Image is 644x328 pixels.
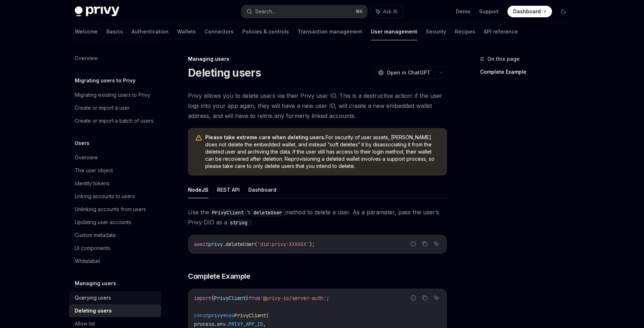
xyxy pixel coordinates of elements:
button: Report incorrect code [409,293,418,302]
span: import [194,295,211,301]
button: REST API [217,181,240,198]
div: Create or import a batch of users [75,117,153,125]
span: { [211,295,214,301]
span: env [217,321,226,327]
a: Deleting users [69,304,161,317]
a: Basics [106,23,123,40]
button: Ask AI [432,293,441,302]
a: Support [479,8,499,15]
span: = [223,312,226,319]
span: ; [326,295,329,301]
span: deleteUser [226,241,254,247]
div: Migrating existing users to Privy [75,91,150,99]
h5: Managing users [75,279,116,288]
span: . [214,321,217,327]
span: PrivyClient [234,312,266,319]
svg: Warning [195,135,202,142]
button: Search...⌘K [241,5,367,18]
span: 'did:privy:XXXXXX' [257,241,309,247]
a: Migrating existing users to Privy [69,88,161,101]
a: Updating user accounts [69,216,161,229]
div: Create or import a user [75,104,130,112]
span: PrivyClient [214,295,246,301]
div: Allow list [75,319,95,328]
button: Ask AI [371,5,402,18]
strong: Please take extreme care when deleting users. [205,134,326,140]
span: Ask AI [383,8,397,15]
h5: Migrating users to Privy [75,76,135,85]
a: Dashboard [507,6,552,17]
span: ); [309,241,315,247]
a: Transaction management [298,23,362,40]
a: UI components [69,242,161,255]
a: Whitelabel [69,255,161,268]
span: On this page [487,55,520,63]
div: Search... [255,7,275,16]
button: Toggle dark mode [558,6,569,17]
a: Linking accounts to users [69,190,161,203]
a: API reference [484,23,518,40]
button: Ask AI [432,239,441,249]
a: Wallets [177,23,196,40]
a: Create or import a batch of users [69,114,161,127]
img: dark logo [75,6,119,17]
button: Copy the contents from the code block [420,293,429,302]
span: Complete Example [188,271,250,281]
a: Overview [69,151,161,164]
div: Overview [75,54,98,63]
a: Welcome [75,23,98,40]
span: privy [208,241,223,247]
span: new [226,312,234,319]
button: Report incorrect code [409,239,418,249]
span: Dashboard [513,8,541,15]
button: NodeJS [188,181,208,198]
h1: Deleting users [188,66,261,79]
code: string [227,219,250,227]
a: Create or import a user [69,101,161,114]
div: Updating user accounts [75,218,131,227]
div: Unlinking accounts from users [75,205,146,214]
div: Managing users [188,55,447,63]
span: For security of user assets, [PERSON_NAME] does not delete the embedded wallet, and instead “soft... [205,134,440,170]
code: PrivyClient [209,209,247,217]
h5: Users [75,139,89,147]
span: privy [208,312,223,319]
div: Whitelabel [75,257,100,265]
span: . [223,241,226,247]
button: Dashboard [248,181,276,198]
button: Copy the contents from the code block [420,239,429,249]
a: Complete Example [480,66,575,78]
a: Recipes [455,23,475,40]
a: Authentication [132,23,169,40]
div: Querying users [75,293,111,302]
span: Use the ’s method to delete a user. As a parameter, pass the user’s Privy DID as a : [188,207,447,227]
span: '@privy-io/server-auth' [260,295,326,301]
a: Security [426,23,446,40]
a: User management [371,23,417,40]
div: Custom metadata [75,231,116,240]
span: ⌘ K [355,9,363,14]
button: Open in ChatGPT [373,67,435,79]
span: ( [254,241,257,247]
div: Identity tokens [75,179,110,188]
span: , [263,321,266,327]
a: Connectors [204,23,234,40]
a: The user object [69,164,161,177]
span: Open in ChatGPT [387,69,431,76]
span: . [226,321,229,327]
span: await [194,241,208,247]
a: Demo [456,8,470,15]
span: Privy allows you to delete users via their Privy user ID. This is a destructive action: if the us... [188,91,447,121]
span: process [194,321,214,327]
div: UI components [75,244,110,252]
span: from [249,295,260,301]
code: deleteUser [250,209,285,217]
a: Policies & controls [242,23,289,40]
a: Querying users [69,291,161,304]
span: } [246,295,249,301]
a: Custom metadata [69,229,161,242]
span: PRIVY_APP_ID [229,321,263,327]
a: Identity tokens [69,177,161,190]
div: The user object [75,166,113,175]
div: Deleting users [75,306,112,315]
